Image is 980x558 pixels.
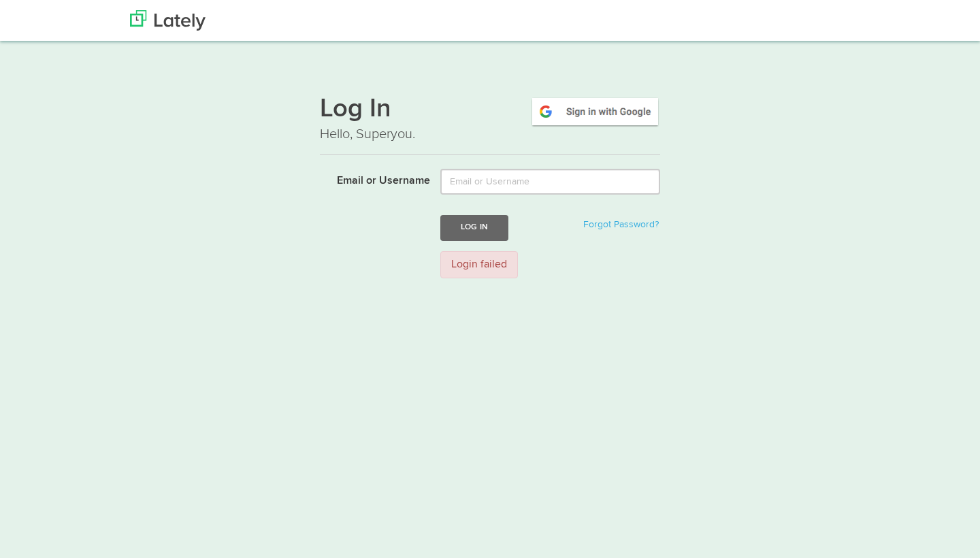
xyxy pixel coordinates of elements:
div: Login failed [440,251,518,279]
img: google-signin.png [530,96,660,127]
label: Email or Username [310,169,430,189]
h1: Log In [320,96,660,125]
button: Log In [440,215,508,240]
img: Lately [130,10,206,31]
input: Email or Username [440,169,660,195]
a: Forgot Password? [583,220,659,229]
p: Hello, Superyou. [320,125,660,144]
